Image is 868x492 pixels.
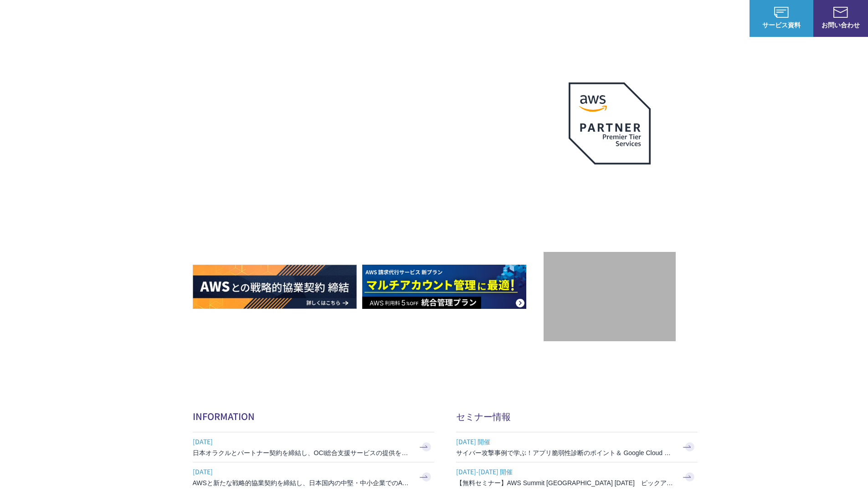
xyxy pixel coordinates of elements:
[456,432,698,462] a: [DATE] 開催 サイバー攻撃事例で学ぶ！アプリ脆弱性診断のポイント＆ Google Cloud セキュリティ対策
[569,82,651,164] img: AWSプレミアティアサービスパートナー
[662,14,697,23] p: ナレッジ
[105,9,171,28] span: NHN テコラス AWS総合支援サービス
[715,14,740,23] a: ログイン
[193,432,434,462] a: [DATE] 日本オラクルとパートナー契約を締結し、OCI総合支援サービスの提供を開始
[527,14,600,23] p: 業種別ソリューション
[456,462,698,492] a: [DATE]-[DATE] 開催 【無料セミナー】AWS Summit [GEOGRAPHIC_DATA] [DATE] ピックアップセッション
[833,7,848,18] img: お問い合わせ
[434,14,456,23] p: 強み
[193,265,357,309] img: AWSとの戦略的協業契約 締結
[193,435,411,448] span: [DATE]
[362,265,526,309] img: AWS請求代行サービス 統合管理プラン
[193,410,434,423] h2: INFORMATION
[456,410,698,423] h2: セミナー情報
[14,7,171,29] a: AWS総合支援サービス C-Chorus NHN テコラスAWS総合支援サービス
[562,266,657,332] img: 契約件数
[558,175,662,210] p: 最上位プレミアティア サービスパートナー
[618,14,644,23] a: 導入事例
[456,448,675,457] h3: サイバー攻撃事例で学ぶ！アプリ脆弱性診断のポイント＆ Google Cloud セキュリティ対策
[193,462,434,492] a: [DATE] AWSと新たな戦略的協業契約を締結し、日本国内の中堅・中小企業でのAWS活用を加速
[456,435,675,448] span: [DATE] 開催
[193,150,544,237] h1: AWS ジャーニーの 成功を実現
[456,465,675,478] span: [DATE]-[DATE] 開催
[193,465,411,478] span: [DATE]
[774,7,789,18] img: AWS総合支援サービス C-Chorus サービス資料
[193,478,411,487] h3: AWSと新たな戦略的協業契約を締結し、日本国内の中堅・中小企業でのAWS活用を加速
[193,448,411,457] h3: 日本オラクルとパートナー契約を締結し、OCI総合支援サービスの提供を開始
[193,101,544,141] p: AWSの導入からコスト削減、 構成・運用の最適化からデータ活用まで 規模や業種業態を問わない マネージドサービスで
[456,478,675,487] h3: 【無料セミナー】AWS Summit [GEOGRAPHIC_DATA] [DATE] ピックアップセッション
[599,175,620,189] em: AWS
[750,20,813,30] span: サービス資料
[474,14,509,23] p: サービス
[813,20,868,30] span: お問い合わせ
